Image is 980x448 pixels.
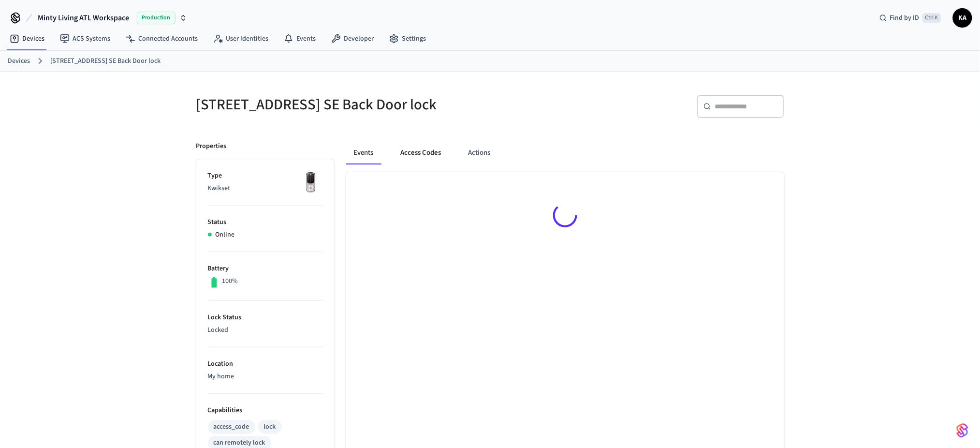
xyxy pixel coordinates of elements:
img: Yale Assure Touchscreen Wifi Smart Lock, Satin Nickel, Front [299,171,323,195]
a: User Identities [205,30,276,47]
p: Properties [196,141,227,151]
span: Find by ID [890,13,920,23]
button: Events [346,141,381,164]
button: Access Codes [393,141,449,164]
p: Online [216,230,235,240]
p: Status [208,217,323,227]
button: KA [953,8,972,28]
p: My home [208,372,323,382]
p: 100% [222,276,238,286]
span: Minty Living ATL Workspace [38,12,129,24]
p: Capabilities [208,405,323,416]
div: Find by IDCtrl K [872,9,949,27]
a: ACS Systems [52,30,118,47]
div: lock [264,422,276,432]
div: access_code [214,422,249,432]
p: Location [208,359,323,369]
div: ant example [346,141,784,164]
span: Production [137,12,176,24]
a: Devices [2,30,52,47]
button: Actions [461,141,498,164]
a: Settings [381,30,434,47]
div: can remotely lock [214,438,265,448]
a: Connected Accounts [118,30,205,47]
a: [STREET_ADDRESS] SE Back Door lock [50,56,161,66]
p: Type [208,171,323,181]
p: Locked [208,325,323,335]
a: Events [276,30,323,47]
p: Lock Status [208,313,323,323]
img: SeamLogoGradient.69752ec5.svg [957,423,968,438]
p: Kwikset [208,183,323,194]
span: Ctrl K [922,13,941,23]
p: Battery [208,264,323,274]
h5: [STREET_ADDRESS] SE Back Door lock [196,95,484,115]
span: KA [954,9,971,27]
a: Devices [8,56,30,66]
a: Developer [323,30,381,47]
